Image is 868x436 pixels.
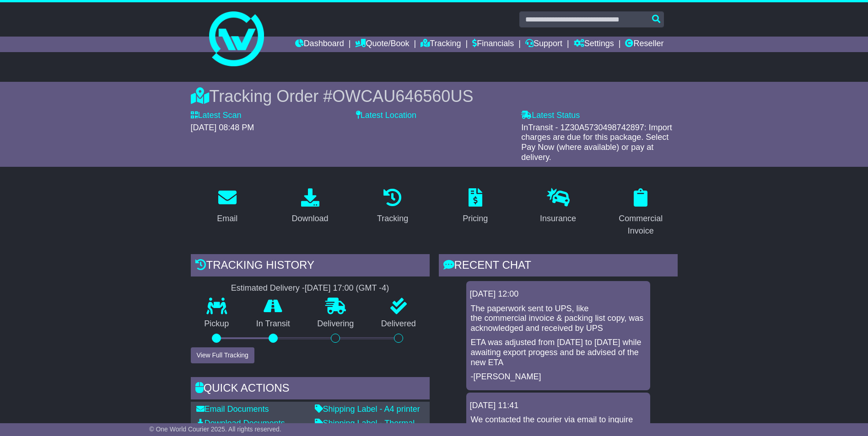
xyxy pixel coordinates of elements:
[540,213,576,225] div: Insurance
[291,213,328,225] div: Download
[191,347,254,363] button: View Full Tracking
[367,319,430,329] p: Delivered
[534,185,582,228] a: Insurance
[315,404,420,414] a: Shipping Label - A4 printer
[463,213,488,225] div: Pricing
[625,37,663,52] a: Reseller
[457,185,494,228] a: Pricing
[191,283,430,293] div: Estimated Delivery -
[355,37,409,52] a: Quote/Book
[295,37,344,52] a: Dashboard
[472,37,514,52] a: Financials
[217,213,237,225] div: Email
[191,377,430,402] div: Quick Actions
[525,37,562,52] a: Support
[471,304,646,334] p: The paperwork sent to UPS, like the commercial invoice & packing list copy, was acknowledged and ...
[377,213,408,225] div: Tracking
[521,111,580,121] label: Latest Status
[604,185,678,240] a: Commercial Invoice
[191,254,430,279] div: Tracking history
[610,213,672,237] div: Commercial Invoice
[371,185,414,228] a: Tracking
[191,86,678,106] div: Tracking Order #
[521,123,672,162] span: InTransit - 1Z30A5730498742897: Import charges are due for this package. Select Pay Now (where av...
[286,185,334,228] a: Download
[211,185,243,228] a: Email
[196,404,269,414] a: Email Documents
[470,401,647,411] div: [DATE] 11:41
[471,372,646,382] p: -[PERSON_NAME]
[421,37,461,52] a: Tracking
[470,289,647,299] div: [DATE] 12:00
[574,37,614,52] a: Settings
[332,87,473,106] span: OWCAU646560US
[439,254,678,279] div: RECENT CHAT
[305,283,389,293] div: [DATE] 17:00 (GMT -4)
[304,319,368,329] p: Delivering
[191,111,242,121] label: Latest Scan
[471,338,646,367] p: ETA was adjusted from [DATE] to [DATE] while awaiting export progess and be advised of the new ETA
[196,419,285,428] a: Download Documents
[191,123,254,132] span: [DATE] 08:48 PM
[243,319,304,329] p: In Transit
[149,425,281,433] span: © One World Courier 2025. All rights reserved.
[356,111,416,121] label: Latest Location
[191,319,243,329] p: Pickup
